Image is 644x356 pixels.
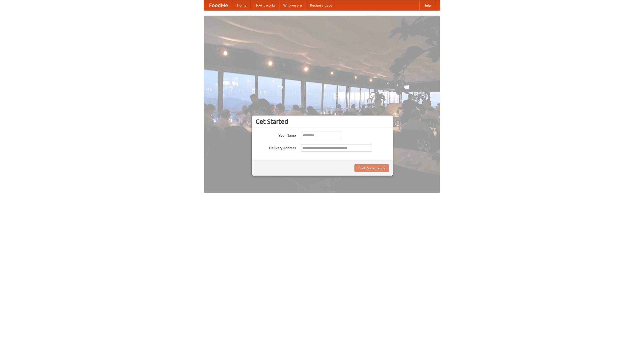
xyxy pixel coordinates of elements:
a: Who we are [279,0,306,10]
h3: Get Started [256,118,389,125]
a: Home [233,0,251,10]
a: How it works [251,0,279,10]
a: Help [419,0,435,10]
button: Find Restaurants! [354,164,389,172]
a: Recipe videos [306,0,336,10]
label: Delivery Address [256,144,296,150]
label: Your Name [256,132,296,138]
a: FoodMe [204,0,233,10]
